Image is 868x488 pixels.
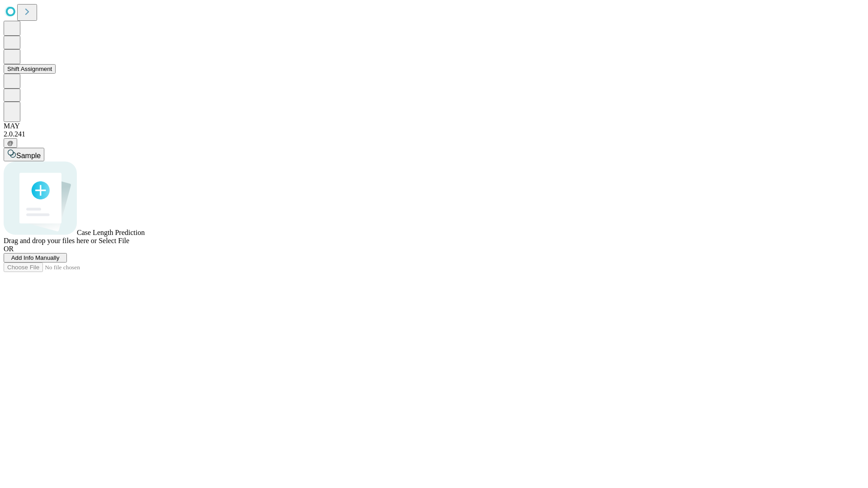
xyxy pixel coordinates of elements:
[4,253,67,263] button: Add Info Manually
[99,237,129,244] span: Select File
[4,64,56,74] button: Shift Assignment
[16,152,41,160] span: Sample
[77,229,145,236] span: Case Length Prediction
[4,237,97,244] span: Drag and drop your files here or
[7,140,14,146] span: @
[4,130,864,138] div: 2.0.241
[4,138,17,148] button: @
[4,245,14,253] span: OR
[11,254,60,261] span: Add Info Manually
[4,122,864,130] div: MAY
[4,148,44,161] button: Sample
